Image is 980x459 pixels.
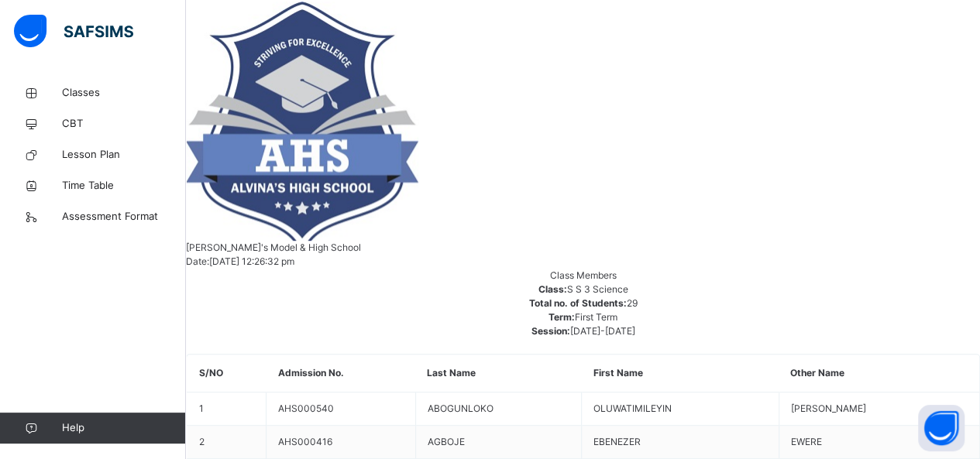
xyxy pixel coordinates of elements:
[779,426,979,459] td: EWERE
[187,355,266,392] th: S/NO
[209,255,294,267] span: [DATE] 12:26:32 pm
[918,405,965,451] button: Open asap
[266,426,416,459] td: AHS000416
[62,178,186,194] span: Time Table
[415,426,581,459] td: AGBOJE
[582,355,779,392] th: First Name
[575,311,617,323] span: First Term
[266,392,416,426] td: AHS000540
[62,147,186,163] span: Lesson Plan
[570,325,635,337] span: [DATE]-[DATE]
[415,392,581,426] td: ABOGUNLOKO
[62,420,185,436] span: Help
[779,392,979,426] td: [PERSON_NAME]
[62,85,186,101] span: Classes
[582,392,779,426] td: OLUWATIMILEYIN
[779,355,979,392] th: Other Name
[582,426,779,459] td: EBENEZER
[538,283,567,295] span: Class:
[186,255,209,267] span: Date:
[415,355,581,392] th: Last Name
[567,283,628,295] span: S S 3 Science
[266,355,416,392] th: Admission No.
[14,15,133,47] img: safsims
[529,297,627,309] span: Total no. of Students:
[186,2,418,241] img: alvina.png
[62,209,186,224] span: Assessment Format
[627,297,638,309] span: 29
[186,241,361,253] span: [PERSON_NAME]'s Model & High School
[187,392,266,426] td: 1
[62,116,186,132] span: CBT
[550,269,617,281] span: Class Members
[187,426,266,459] td: 2
[548,311,575,323] span: Term:
[531,325,570,337] span: Session:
